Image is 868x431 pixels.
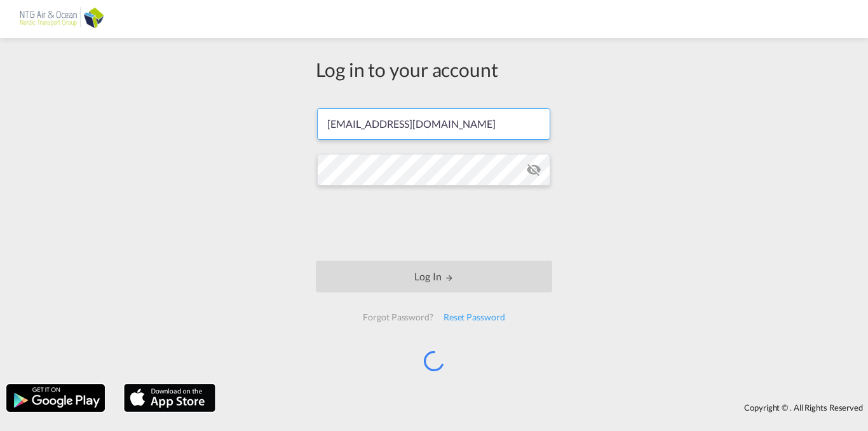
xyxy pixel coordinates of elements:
[123,383,217,413] img: apple.png
[526,162,541,177] md-icon: icon-eye-off
[5,383,106,413] img: google.png
[438,306,510,329] div: Reset Password
[19,5,105,34] img: af31b1c0b01f11ecbc353f8e72265e29.png
[222,397,868,418] div: Copyright © . All Rights Reserved
[316,261,552,292] button: LOGIN
[316,56,552,83] div: Log in to your account
[337,198,531,248] iframe: reCAPTCHA
[358,306,438,329] div: Forgot Password?
[317,108,550,140] input: Enter email/phone number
